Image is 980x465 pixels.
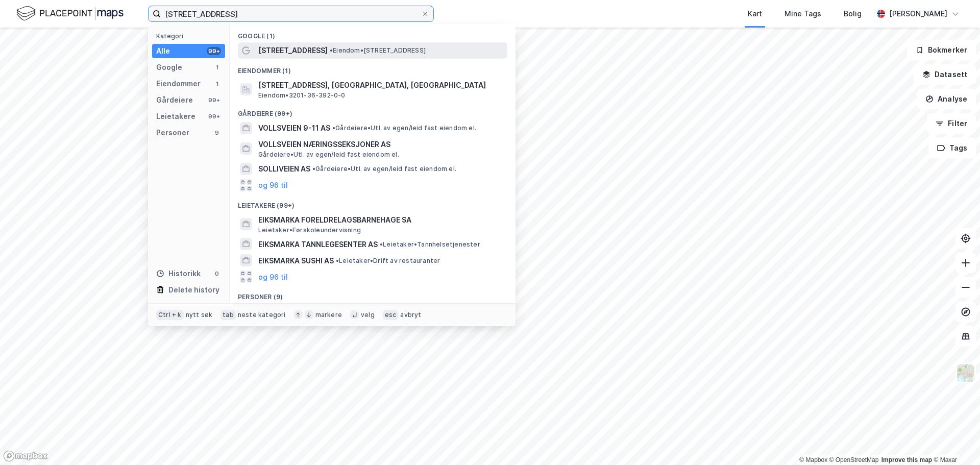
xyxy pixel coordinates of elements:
span: Gårdeiere • Utl. av egen/leid fast eiendom el. [312,165,456,173]
span: • [336,257,339,264]
div: Ctrl + k [156,310,184,320]
div: Gårdeiere (99+) [230,102,516,120]
iframe: Chat Widget [929,416,980,465]
span: Leietaker • Drift av restauranter [336,257,440,265]
span: Eiendom • [STREET_ADDRESS] [330,46,426,55]
span: EIKSMARKA FORELDRELAGSBARNEHAGE SA [258,214,503,226]
span: Gårdeiere • Utl. av egen/leid fast eiendom el. [332,124,476,132]
div: [PERSON_NAME] [889,8,947,20]
div: Bolig [844,8,862,20]
a: Mapbox homepage [3,450,48,462]
span: • [312,165,315,173]
span: [STREET_ADDRESS], [GEOGRAPHIC_DATA], [GEOGRAPHIC_DATA] [258,79,503,91]
a: Mapbox [799,456,827,463]
div: Personer [156,127,189,139]
input: Søk på adresse, matrikkel, gårdeiere, leietakere eller personer [161,6,421,21]
button: Bokmerker [907,40,976,60]
span: Leietaker • Tannhelsetjenester [380,240,480,249]
div: Mine Tags [785,8,821,20]
div: Kart [748,8,762,20]
div: 0 [213,270,221,278]
div: 99+ [207,47,221,55]
div: Eiendommer [156,78,201,90]
div: 9 [213,129,221,137]
span: EIKSMARKA SUSHI AS [258,255,334,267]
div: Kategori [156,32,225,40]
div: velg [361,311,375,319]
div: Google [156,61,182,74]
span: • [332,124,335,132]
div: 99+ [207,96,221,104]
span: • [330,46,333,54]
button: Analyse [917,89,976,109]
span: Gårdeiere • Utl. av egen/leid fast eiendom el. [258,151,399,159]
button: Datasett [914,64,976,85]
div: neste kategori [238,311,286,319]
div: 99+ [207,112,221,120]
a: OpenStreetMap [829,456,879,463]
div: tab [220,310,236,320]
div: Personer (9) [230,285,516,303]
div: 1 [213,80,221,88]
img: logo.f888ab2527a4732fd821a326f86c7f29.svg [16,5,124,22]
img: Z [956,363,975,383]
button: Filter [927,113,976,134]
div: 1 [213,63,221,71]
span: VOLLSVEIEN 9-11 AS [258,122,330,134]
div: Google (1) [230,24,516,42]
span: • [380,240,383,248]
div: Delete history [168,284,219,296]
span: SOLLIVEIEN AS [258,163,310,175]
div: Leietakere [156,110,195,123]
div: markere [315,311,342,319]
a: Improve this map [881,456,932,463]
div: Historikk [156,267,201,280]
div: Gårdeiere [156,94,193,106]
span: Eiendom • 3201-36-392-0-0 [258,91,346,100]
div: esc [383,310,399,320]
div: Leietakere (99+) [230,193,516,212]
button: og 96 til [258,179,288,191]
span: Leietaker • Førskoleundervisning [258,226,361,234]
div: Alle [156,45,170,57]
button: og 96 til [258,271,288,283]
div: Kontrollprogram for chat [929,416,980,465]
span: VOLLSVEIEN NÆRINGSSEKSJONER AS [258,138,503,151]
div: nytt søk [186,311,213,319]
div: Eiendommer (1) [230,59,516,77]
button: Tags [928,138,976,158]
span: [STREET_ADDRESS] [258,44,328,57]
span: EIKSMARKA TANNLEGESENTER AS [258,238,378,251]
div: avbryt [400,311,421,319]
